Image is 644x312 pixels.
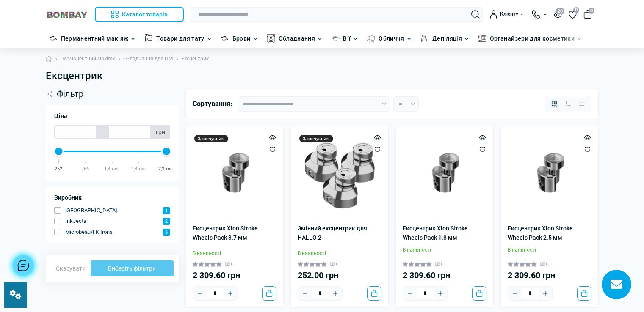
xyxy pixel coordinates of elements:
img: Ексцентрик Xion Stroke Wheels Pack 1.8 мм [403,133,486,217]
div: Min [54,146,64,156]
input: Quantity [522,288,539,298]
span: [GEOGRAPHIC_DATA] [65,206,117,215]
div: 1,8 тис. [131,165,147,173]
h1: Ексцентрик [46,70,599,82]
div: В наявності [298,249,381,257]
button: Plus [329,287,342,300]
a: Перманентний макіяж [61,34,129,43]
span: 0 [231,261,234,268]
div: Закінчується [299,135,333,142]
a: Обличчя [379,34,404,43]
button: Minus [298,287,312,300]
span: Виробник [54,193,82,202]
a: Обладнання для ПМ [123,55,173,63]
span: - [97,125,108,139]
span: 2 [163,218,170,225]
span: 0 [546,261,549,268]
a: Змінний ексцентрик для HALLO 2 [298,224,381,243]
button: [GEOGRAPHIC_DATA] 1 [54,206,171,215]
div: Фільтр [46,89,179,99]
button: Grid view [550,100,559,108]
img: Брови [221,34,229,43]
a: Обладнання [279,34,315,43]
a: 0 [569,10,577,19]
span: InkJecta [65,217,86,225]
span: 0 [336,261,339,268]
button: Wishlist [374,146,381,153]
button: To cart [472,286,486,301]
button: Plus [539,287,552,300]
button: Quick view [584,134,591,141]
div: 252.00 грн [298,271,381,279]
button: Quick view [269,134,276,141]
a: Органайзери для косметики [490,34,575,43]
select: Sort select [238,96,390,112]
button: Plus [224,287,237,300]
button: Price view [578,100,586,108]
a: Товари для тату [156,34,204,43]
span: 1 [163,207,170,214]
a: Ексцентрик Xion Stroke Wheels Pack 2.5 мм [508,224,591,243]
button: Minus [508,287,522,300]
a: Ексцентрик Xion Stroke Wheels Pack 3.7 мм [193,224,276,243]
div: В наявності [508,246,591,254]
button: Plus [434,287,447,300]
div: Сортування: [193,99,238,109]
button: Wishlist [584,146,591,153]
img: BOMBAY [46,11,88,19]
div: 766 [81,165,89,173]
span: 0 [441,261,444,268]
button: Microbeau/FK Irons 3 [54,228,171,236]
button: Виберіть фільтри [91,260,174,276]
div: Закінчується [194,135,228,142]
div: Max [161,146,171,156]
input: Quantity [312,288,329,298]
button: Wishlist [479,146,486,153]
img: Перманентний макіяж [49,34,58,43]
input: Quantity [417,288,434,298]
img: Обладнання [267,34,275,43]
span: Microbeau/FK Irons [65,228,113,236]
img: Товари для тату [144,34,153,43]
div: В наявності [403,246,486,254]
button: 0 [583,10,592,19]
img: Обличчя [367,34,375,43]
input: Quantity [207,288,224,298]
button: To cart [367,286,381,301]
button: To cart [262,286,276,301]
div: 2 309.60 грн [508,271,591,279]
button: Search [471,10,480,19]
div: 2 309.60 грн [193,271,276,279]
a: Вії [343,34,351,43]
button: Wishlist [269,146,276,153]
a: Брови [232,34,251,43]
button: List view [564,100,572,108]
input: Ціна [54,125,97,139]
span: 0 [589,8,594,14]
button: InkJecta 2 [54,217,171,225]
span: Ціна [54,112,67,120]
button: Каталог товарів [95,7,184,22]
button: Скасувати [51,262,91,275]
a: Депіляція [432,34,462,43]
span: 3 [163,229,170,236]
img: Ексцентрик Xion Stroke Wheels Pack 2.5 мм [508,133,591,217]
span: 20 [556,8,564,14]
button: Minus [193,287,207,300]
nav: breadcrumb [46,48,599,70]
button: To cart [577,286,591,301]
img: Змінний ексцентрик для HALLO 2 [298,133,381,217]
input: Ціна [108,125,151,139]
img: Вії [331,34,340,43]
div: 252 [55,165,62,173]
a: Ексцентрик Xion Stroke Wheels Pack 1.8 мм [403,224,486,243]
button: Quick view [479,134,486,141]
span: 0 [573,7,579,13]
li: Ексцентрик [173,55,209,63]
button: 20 [554,11,562,18]
span: грн [151,125,170,139]
img: Депіляція [420,34,429,43]
button: Quick view [374,134,381,141]
img: Ексцентрик Xion Stroke Wheels Pack 3.7 мм [193,133,276,217]
div: 2 309.60 грн [403,271,486,279]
